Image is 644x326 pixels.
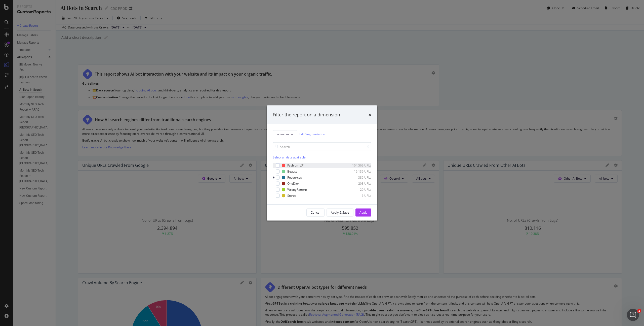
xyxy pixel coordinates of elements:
div: 386 URLs [347,175,371,180]
div: 19,139 URLs [347,169,371,174]
input: Search [273,142,371,151]
span: universe [277,132,289,136]
a: Edit Segmentation [299,132,325,137]
div: OneDior [287,181,299,186]
button: Apply [355,208,371,216]
div: Apply [359,210,367,215]
button: Cancel [306,208,325,216]
div: WrongPattern [287,187,307,192]
div: 6 URLs [347,193,371,198]
div: 104,569 URLs [347,163,371,168]
span: 1 [637,309,641,313]
div: Select all data available [273,155,371,159]
div: times [368,112,371,118]
div: 208 URLs [347,181,371,186]
div: Beauty [287,169,297,174]
div: Fashion [287,163,298,168]
div: Filter the report on a dimension [273,112,340,118]
button: Apply & Save [327,208,353,216]
div: Resources [287,175,302,180]
div: Apply & Save [331,210,349,215]
div: Cancel [311,210,320,215]
button: universe [273,130,297,138]
div: 29 URLs [347,187,371,192]
iframe: Intercom live chat [627,309,639,321]
div: modal [267,106,377,221]
div: Stores [287,193,296,198]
